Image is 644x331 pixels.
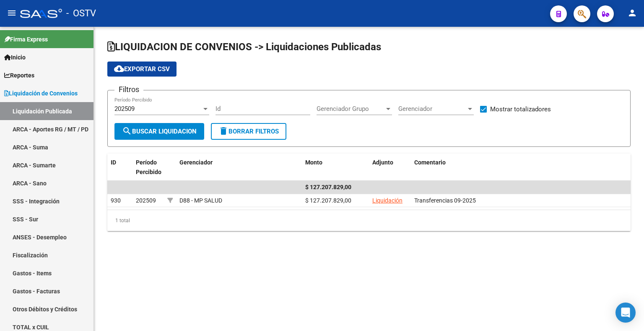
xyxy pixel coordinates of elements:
[372,197,402,204] a: Liquidación
[411,154,631,190] datatable-header-cell: Comentario
[122,126,132,136] mat-icon: search
[7,8,17,18] mat-icon: menu
[122,128,197,135] span: Buscar Liquidacion
[627,8,637,18] mat-icon: person
[114,65,170,73] span: Exportar CSV
[66,4,96,23] span: - OSTV
[398,105,466,113] span: Gerenciador
[615,303,636,323] div: Open Intercom Messenger
[305,196,366,205] div: $ 127.207.829,00
[114,64,124,74] mat-icon: cloud_download
[107,62,177,77] button: Exportar CSV
[4,35,48,44] span: Firma Express
[107,210,631,231] div: 1 total
[132,154,164,190] datatable-header-cell: Período Percibido
[111,197,121,204] span: 930
[490,104,551,114] span: Mostrar totalizadores
[211,123,286,140] button: Borrar Filtros
[114,123,204,140] button: Buscar Liquidacion
[136,159,161,175] span: Período Percibido
[107,154,132,190] datatable-header-cell: ID
[179,197,222,204] span: D88 - MP SALUD
[107,41,381,53] span: LIQUIDACION DE CONVENIOS -> Liquidaciones Publicadas
[302,154,369,190] datatable-header-cell: Monto
[4,89,78,98] span: Liquidación de Convenios
[114,105,135,113] span: 202509
[414,197,476,204] span: Transferencias 09-2025
[305,159,322,166] span: Monto
[218,128,279,135] span: Borrar Filtros
[317,105,384,113] span: Gerenciador Grupo
[372,159,393,166] span: Adjunto
[305,184,351,190] span: $ 127.207.829,00
[176,154,302,190] datatable-header-cell: Gerenciador
[114,84,143,95] h3: Filtros
[136,197,156,204] span: 202509
[218,126,229,136] mat-icon: delete
[369,154,411,190] datatable-header-cell: Adjunto
[4,71,34,80] span: Reportes
[111,159,116,166] span: ID
[414,159,446,166] span: Comentario
[179,159,213,166] span: Gerenciador
[4,53,26,62] span: Inicio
